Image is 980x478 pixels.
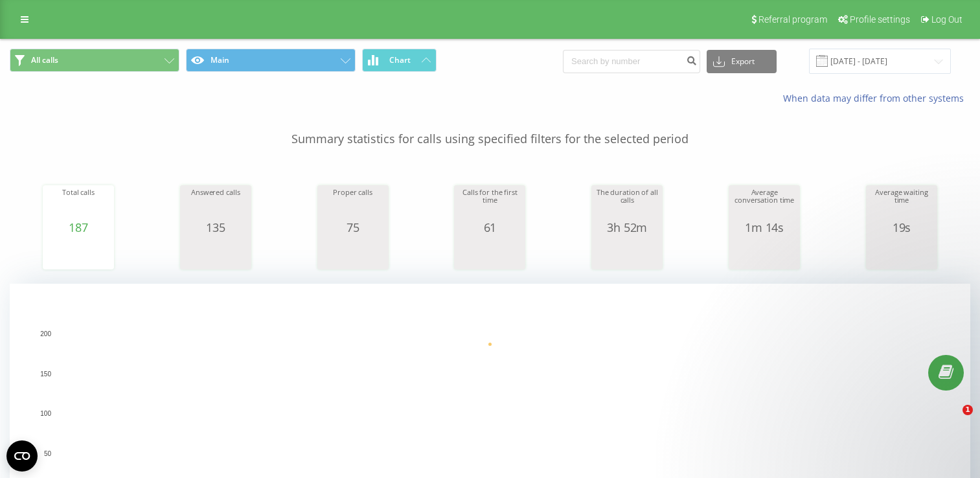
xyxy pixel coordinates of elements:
[595,188,659,221] div: The duration of all calls
[40,330,51,337] text: 200
[457,221,522,234] div: 61
[931,14,963,25] span: Log Out
[783,92,970,104] a: When data may differ from other systems
[389,56,411,65] span: Chart
[321,221,385,234] div: 75
[40,370,51,378] text: 150
[869,188,934,221] div: Average waiting time
[183,234,248,273] svg: A chart.
[595,234,659,273] svg: A chart.
[6,440,38,472] button: Open CMP widget
[963,405,973,415] span: 1
[732,234,797,273] svg: A chart.
[457,188,522,221] div: Calls for the first time
[46,234,111,273] svg: A chart.
[869,221,934,234] div: 19s
[362,49,437,72] button: Chart
[457,234,522,273] svg: A chart.
[10,49,179,72] button: All calls
[758,14,827,25] span: Referral program
[321,234,385,273] svg: A chart.
[869,234,934,273] svg: A chart.
[186,49,356,72] button: Main
[732,221,797,234] div: 1m 14s
[10,105,970,148] p: Summary statistics for calls using specified filters for the selected period
[321,188,385,221] div: Proper calls
[46,188,111,221] div: Total calls
[183,221,248,234] div: 135
[563,50,700,73] input: Search by number
[183,188,248,221] div: Answered calls
[707,50,777,73] button: Export
[936,405,967,436] iframe: Intercom live chat
[850,14,910,25] span: Profile settings
[595,221,659,234] div: 3h 52m
[46,221,111,234] div: 187
[44,450,52,457] text: 50
[31,55,58,65] span: All calls
[40,410,51,417] text: 100
[732,188,797,221] div: Average conversation time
